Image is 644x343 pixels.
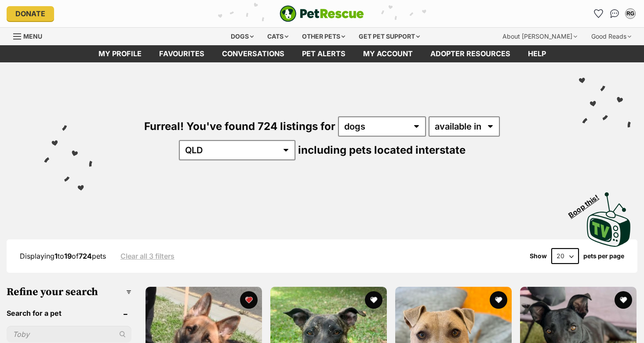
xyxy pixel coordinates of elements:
h3: Refine your search [7,286,131,298]
span: including pets located interstate [298,144,466,156]
div: About [PERSON_NAME] [496,28,583,45]
img: chat-41dd97257d64d25036548639549fe6c8038ab92f7586957e7f3b1b290dea8141.svg [610,9,619,18]
a: Conversations [608,7,622,21]
img: PetRescue TV logo [587,192,631,247]
div: Other pets [296,28,351,45]
div: RG [626,9,635,18]
button: favourite [365,291,382,309]
button: favourite [240,291,258,309]
a: Pet alerts [293,45,354,62]
a: My account [354,45,422,62]
input: Toby [7,326,131,343]
button: My account [623,7,637,21]
button: favourite [615,291,632,309]
a: conversations [213,45,293,62]
a: Help [519,45,555,62]
ul: Account quick links [592,7,637,21]
span: Furreal! You've found 724 listings for [144,120,335,133]
strong: 19 [64,252,72,260]
header: Search for a pet [7,309,131,317]
a: Donate [7,6,54,21]
span: Displaying to of pets [20,252,106,260]
a: Boop this! [587,184,631,249]
button: favourite [490,291,507,309]
a: PetRescue [280,5,364,22]
a: Menu [13,28,48,43]
a: Clear all 3 filters [120,252,175,260]
span: Show [530,253,547,260]
a: Favourites [592,7,606,21]
div: Good Reads [585,28,637,45]
a: Adopter resources [422,45,519,62]
img: logo-e224e6f780fb5917bec1dbf3a21bbac754714ae5b6737aabdf751b685950b380.svg [280,5,364,22]
div: Get pet support [353,28,426,45]
span: Menu [23,32,42,40]
div: Cats [261,28,295,45]
a: Favourites [150,45,213,62]
strong: 1 [55,252,58,260]
label: pets per page [583,253,624,260]
span: Boop this! [567,188,608,219]
strong: 724 [79,252,92,260]
div: Dogs [225,28,260,45]
a: My profile [90,45,150,62]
